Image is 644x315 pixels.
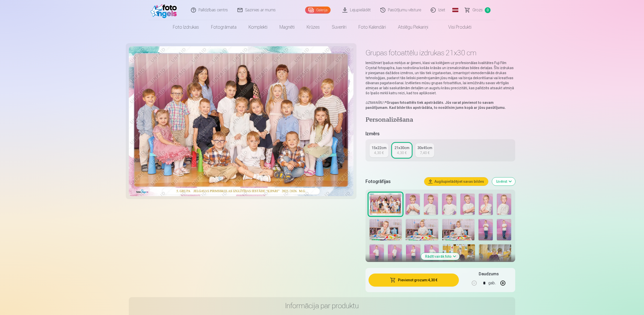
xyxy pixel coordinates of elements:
h5: Daudzums [479,271,499,277]
h1: Grupas fotoattēlu izdrukas 21x30 cm [366,48,515,57]
div: 30x45cm [417,145,432,150]
a: Foto izdrukas [167,20,205,34]
a: Krūzes [301,20,326,34]
h5: Izmērs [366,130,515,137]
a: Komplekti [243,20,273,34]
a: Magnēti [273,20,301,34]
button: Augšupielādējiet savas bildes [424,177,488,186]
strong: Grupas fotoattēls tiek apstrādāts. Jūs varat pievienot to savam pasūtījumam. Kad bilde tiks apstr... [366,101,506,110]
a: 15x22cm4,30 € [370,143,388,157]
a: 30x45cm7,40 € [415,143,434,157]
div: 15x22cm [372,145,386,150]
span: 0 [485,7,491,13]
p: Iemūžiniet īpašus mirkļus ar ģimeni, klasi vai kolēģiem uz profesionālas kvalitātes Fuji Film Cry... [366,60,515,96]
a: Fotogrāmata [205,20,243,34]
img: /fa1 [150,2,179,18]
h3: Informācija par produktu [133,301,511,310]
button: Rādīt vairāk foto [421,253,460,260]
h5: Fotogrāfijas [366,178,420,185]
div: gab. [488,277,496,289]
em: UZMANĪBU ! [366,101,385,105]
button: Pievienot grozam:4,30 € [369,274,459,287]
div: 21x30cm [394,145,409,150]
div: 4,30 € [374,150,384,155]
a: Visi produkti [434,20,477,34]
div: 7,40 € [420,150,429,155]
button: Izvērst [492,177,515,186]
a: Galerija [305,7,331,14]
a: Suvenīri [326,20,352,34]
a: 21x30cm4,30 € [392,143,411,157]
a: Atslēgu piekariņi [392,20,434,34]
div: 4,30 € [397,150,407,155]
h4: Personalizēšana [366,116,515,124]
span: Grozs [472,7,483,13]
a: Foto kalendāri [352,20,392,34]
